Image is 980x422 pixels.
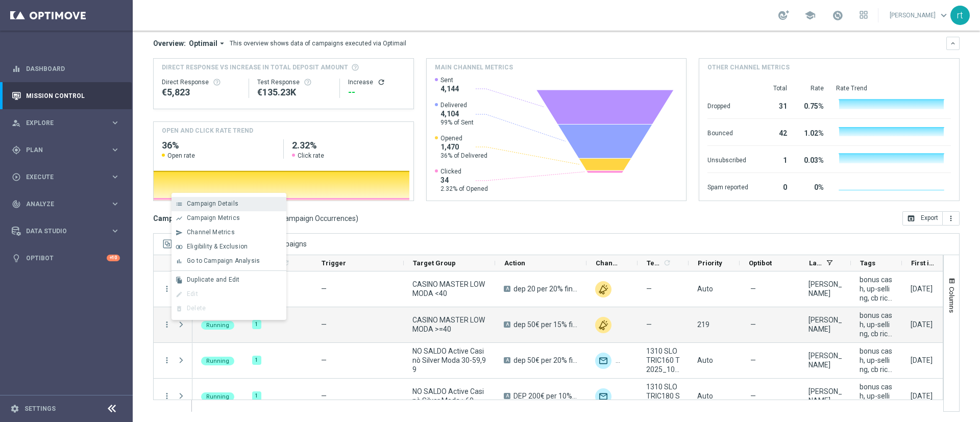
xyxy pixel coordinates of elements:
[206,322,229,329] span: Running
[26,120,110,126] span: Explore
[911,391,933,401] div: 13 Oct 2025, Monday
[11,173,120,181] div: play_circle_outline Execute keyboard_arrow_right
[298,152,324,160] span: Click rate
[321,392,327,400] span: —
[162,126,253,135] h4: OPEN AND CLICK RATE TREND
[12,145,110,155] div: Plan
[750,320,756,329] span: —
[440,134,487,142] span: Opened
[808,280,842,298] div: radina yordanova
[11,92,120,100] button: Mission Control
[154,343,192,379] div: Press SPACE to select this row.
[26,82,120,109] a: Mission Control
[646,346,680,374] span: 1310 SLOTRIC160 T 2025_10_13
[201,356,234,365] colored-tag: Running
[707,178,748,194] div: Spam reported
[12,172,21,182] i: play_circle_outline
[12,200,21,209] i: track_changes
[110,172,120,182] i: keyboard_arrow_right
[902,214,960,222] multiple-options-button: Export to CSV
[595,353,611,369] img: Optimail
[252,391,261,401] div: 1
[201,320,234,330] colored-tag: Running
[348,78,405,86] div: Increase
[187,276,239,283] span: Duplicate and Edit
[513,284,578,293] span: dep 20 per 20% fino a 150€
[860,346,893,374] span: bonus cash, up-selling, cb ricarca, talent, casino
[860,382,893,410] span: bonus cash, up-selling, cb ricarica, talent, casino
[750,284,756,293] span: —
[107,255,120,261] div: +10
[860,275,893,303] span: bonus cash, up-selling, cb ricarica, casino, master
[949,40,957,47] i: keyboard_arrow_down
[110,226,120,236] i: keyboard_arrow_right
[504,286,510,292] span: A
[707,63,790,72] h4: Other channel metrics
[356,214,358,223] span: )
[11,119,120,127] div: person_search Explore keyboard_arrow_right
[206,358,229,364] span: Running
[950,6,970,25] div: rt
[513,391,578,401] span: DEP 200€ per 10% fino a 180€
[504,357,510,363] span: A
[187,243,248,250] span: Eligibility & Exclusion
[12,145,21,155] i: gps_fixed
[176,215,183,222] i: show_chart
[938,10,949,21] span: keyboard_arrow_down
[595,388,611,405] div: Optimail
[440,142,487,152] span: 1,470
[809,259,822,267] span: Last Modified By
[153,214,358,223] h3: Campaign List
[171,226,286,240] button: send Channel Metrics
[697,320,709,329] span: 219
[911,356,933,365] div: 13 Oct 2025, Monday
[252,356,261,365] div: 1
[11,200,120,208] button: track_changes Analyze keyboard_arrow_right
[26,201,110,207] span: Analyze
[697,285,713,293] span: Auto
[595,281,611,297] img: Other
[26,55,120,82] a: Dashboard
[799,124,824,140] div: 1.02%
[26,147,110,153] span: Plan
[646,284,652,293] span: —
[12,118,21,128] i: person_search
[186,39,230,48] button: Optimail arrow_drop_down
[187,214,240,221] span: Campaign Metrics
[698,259,722,267] span: Priority
[749,259,772,267] span: Optibot
[377,78,385,86] button: refresh
[596,259,620,267] span: Channel
[11,65,120,73] div: equalizer Dashboard
[162,86,240,98] div: €5,823
[292,139,405,152] h2: 2.32%
[911,259,936,267] span: First in Range
[504,393,510,399] span: A
[12,82,120,109] div: Mission Control
[707,97,748,113] div: Dropped
[595,317,611,333] img: Other
[257,78,331,86] div: Test Response
[171,197,286,211] button: list Campaign Details
[412,280,486,298] span: CASINO MASTER LOW MODA <40
[12,64,21,73] i: equalizer
[440,167,488,176] span: Clicked
[616,353,632,369] img: Other
[889,8,950,23] a: [PERSON_NAME]keyboard_arrow_down
[321,285,327,293] span: —
[412,387,486,405] span: NO SALDO Active Casinò Silver Moda >60
[943,211,960,226] button: more_vert
[750,356,756,365] span: —
[707,151,748,167] div: Unsubscribed
[26,244,107,271] a: Optibot
[257,86,331,98] div: €135,232
[440,101,474,109] span: Delivered
[162,356,171,365] button: more_vert
[697,356,713,364] span: Auto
